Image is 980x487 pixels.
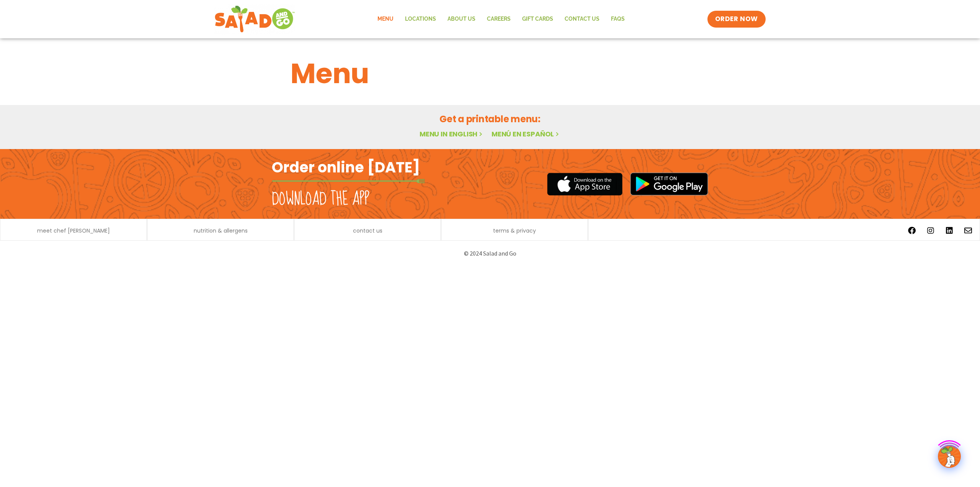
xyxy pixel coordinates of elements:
img: fork [272,179,425,183]
h2: Order online [DATE] [272,158,420,177]
a: nutrition & allergens [194,228,248,233]
a: contact us [353,228,382,233]
span: ORDER NOW [715,15,758,24]
a: terms & privacy [493,228,536,233]
h1: Menu [291,53,689,94]
img: new-SAG-logo-768×292 [214,4,295,34]
a: FAQs [605,10,630,28]
a: ORDER NOW [707,11,766,28]
a: GIFT CARDS [516,10,559,28]
a: Locations [399,10,442,28]
a: meet chef [PERSON_NAME] [37,228,110,233]
a: Contact Us [559,10,605,28]
a: About Us [442,10,481,28]
h2: Get a printable menu: [291,112,689,126]
a: Menu in English [420,129,484,139]
a: Careers [481,10,516,28]
img: google_play [630,172,708,195]
h2: Download the app [272,189,369,210]
nav: Menu [372,10,630,28]
p: © 2024 Salad and Go [276,248,704,259]
a: Menú en español [492,129,560,139]
a: Menu [372,10,399,28]
img: appstore [547,172,622,197]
